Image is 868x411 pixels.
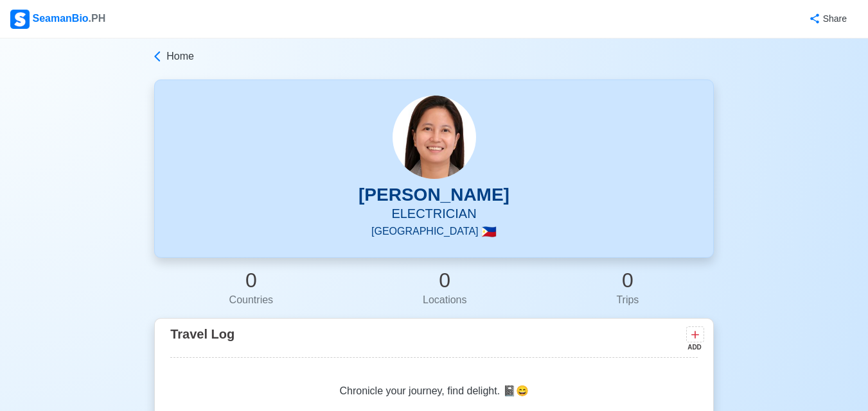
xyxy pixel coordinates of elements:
[229,292,273,308] div: Countries
[796,6,858,31] button: Share
[10,10,105,29] div: SeamanBio
[423,268,467,292] h2: 0
[166,49,194,64] span: Home
[170,206,698,224] h5: ELECTRICIAN
[481,226,497,238] span: 🇵🇭
[229,268,273,292] h2: 0
[151,49,714,64] a: Home
[186,383,682,399] p: Chronicle your journey, find delight. 📓😄
[686,342,702,352] div: ADD
[423,292,467,308] div: Locations
[170,184,698,206] h3: [PERSON_NAME]
[10,10,30,29] img: Logo
[170,327,235,341] span: Travel Log
[89,13,106,24] span: .PH
[616,292,639,308] div: Trips
[170,224,698,239] p: [GEOGRAPHIC_DATA]
[616,268,639,292] h2: 0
